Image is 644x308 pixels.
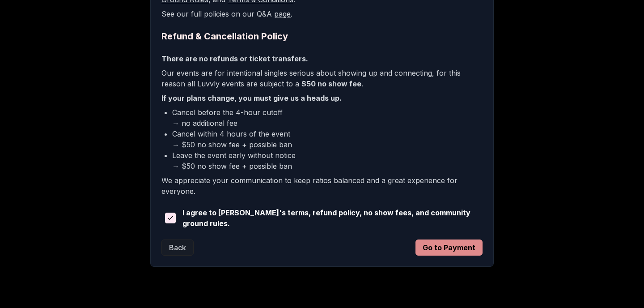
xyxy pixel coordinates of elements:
[172,150,483,171] li: Leave the event early without notice → $50 no show fee + possible ban
[161,68,483,89] p: Our events are for intentional singles serious about showing up and connecting, for this reason a...
[161,53,483,64] p: There are no refunds or ticket transfers.
[161,93,483,103] p: If your plans change, you must give us a heads up.
[161,9,483,19] p: See our full policies on our Q&A .
[415,240,483,256] button: Go to Payment
[172,128,483,150] li: Cancel within 4 hours of the event → $50 no show fee + possible ban
[161,240,194,256] button: Back
[301,79,361,88] b: $50 no show fee
[182,207,483,229] span: I agree to [PERSON_NAME]'s terms, refund policy, no show fees, and community ground rules.
[274,9,291,18] a: page
[172,107,483,128] li: Cancel before the 4-hour cutoff → no additional fee
[161,30,483,43] h2: Refund & Cancellation Policy
[161,175,483,197] p: We appreciate your communication to keep ratios balanced and a great experience for everyone.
